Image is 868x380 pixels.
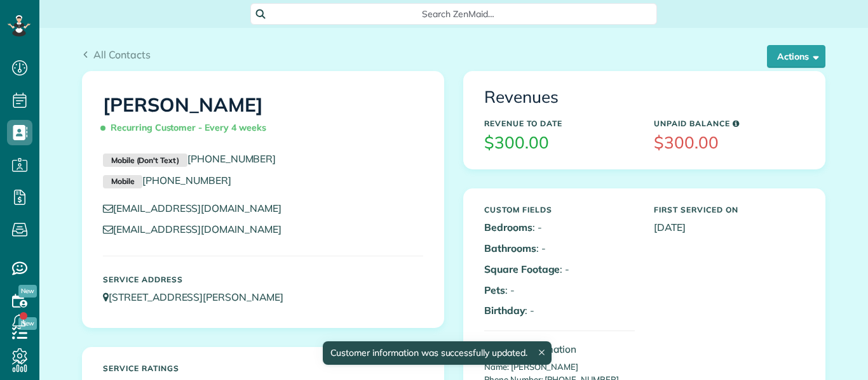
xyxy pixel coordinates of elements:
p: : - [484,220,635,235]
h5: Custom Fields [484,206,635,214]
b: Birthday [484,304,525,317]
h5: Unpaid Balance [654,119,804,128]
p: : - [484,241,635,256]
h5: Revenue to Date [484,119,635,128]
h5: Service Address [103,275,423,284]
h3: $300.00 [654,134,804,152]
b: Bedrooms [484,221,532,233]
span: All Contacts [93,48,151,61]
a: All Contacts [82,47,151,62]
small: Mobile (Don't Text) [103,154,187,167]
b: Bathrooms [484,242,536,254]
a: Mobile[PHONE_NUMBER] [103,174,231,187]
h3: Revenues [484,88,804,107]
small: Mobile [103,175,142,189]
div: Customer information was successfully updated. [322,341,551,365]
a: [EMAIL_ADDRESS][DOMAIN_NAME] [103,202,294,214]
p: [DATE] [654,220,804,235]
span: New [18,285,37,298]
h4: Booking information [484,344,635,355]
p: : - [484,283,635,298]
h5: First Serviced On [654,206,804,214]
a: Mobile (Don't Text)[PHONE_NUMBER] [103,152,276,165]
h5: Service ratings [103,364,423,372]
span: Recurring Customer - Every 4 weeks [103,117,271,139]
p: : - [484,262,635,277]
h1: [PERSON_NAME] [103,95,423,139]
b: Pets [484,284,505,296]
button: Actions [767,45,825,68]
a: [EMAIL_ADDRESS][DOMAIN_NAME] [103,223,294,235]
h3: $300.00 [484,134,635,152]
a: [STREET_ADDRESS][PERSON_NAME] [103,291,295,303]
p: : - [484,303,635,318]
b: Square Footage [484,263,560,275]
